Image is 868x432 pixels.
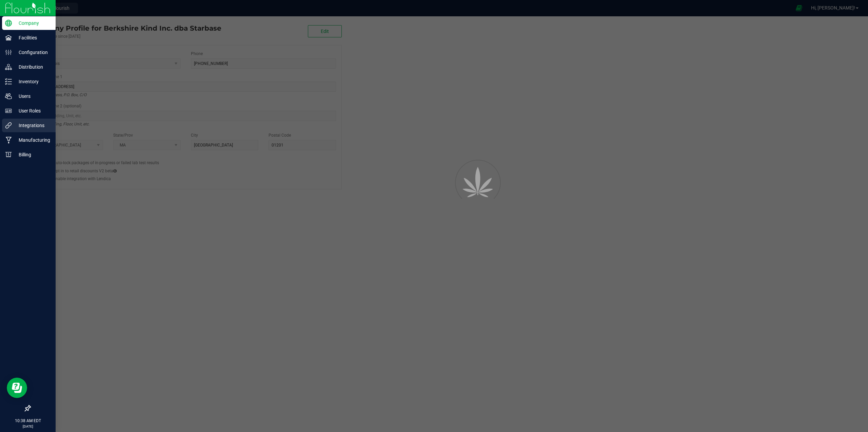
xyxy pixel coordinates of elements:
p: Facilities [12,34,53,42]
inline-svg: Configuration [5,49,12,56]
p: Configuration [12,48,53,56]
p: Distribution [12,63,53,71]
p: Company [12,19,53,27]
p: Inventory [12,77,53,86]
p: User Roles [12,107,53,115]
inline-svg: Distribution [5,64,12,70]
p: Users [12,92,53,100]
iframe: Resource center [7,378,27,398]
p: [DATE] [3,424,53,429]
inline-svg: Integrations [5,122,12,129]
inline-svg: Facilities [5,34,12,41]
inline-svg: Users [5,93,12,100]
inline-svg: Billing [5,151,12,158]
p: Manufacturing [12,136,53,144]
inline-svg: Inventory [5,78,12,85]
p: Integrations [12,121,53,129]
p: Billing [12,151,53,159]
inline-svg: User Roles [5,107,12,114]
inline-svg: Company [5,20,12,27]
p: 10:38 AM EDT [3,418,53,424]
inline-svg: Manufacturing [5,137,12,143]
